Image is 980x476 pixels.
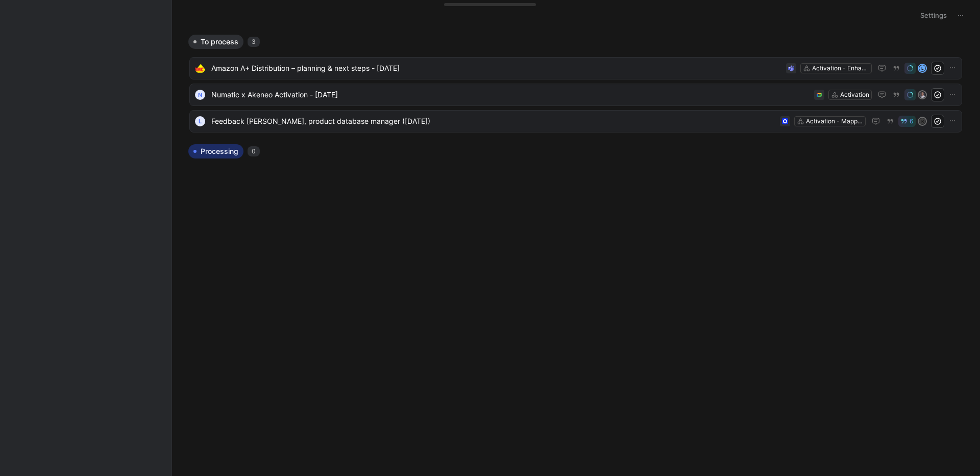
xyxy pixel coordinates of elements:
[189,84,962,106] a: NNumatic x Akeneo Activation - [DATE]Activationavatar
[919,118,926,125] div: R
[840,90,869,100] div: Activation
[211,62,782,74] span: Amazon A+ Distribution – planning & next steps - [DATE]
[812,63,869,73] div: Activation - Enhanced content
[919,91,926,98] img: avatar
[898,116,916,127] button: 6
[195,63,205,73] img: logo
[184,144,967,167] div: Processing0
[184,35,967,136] div: To process3
[195,116,205,126] div: L
[211,89,810,101] span: Numatic x Akeneo Activation - [DATE]
[248,37,260,47] div: 3
[806,116,863,126] div: Activation - Mapping & Transformation
[211,115,776,127] span: Feedback [PERSON_NAME], product database manager ([DATE])
[916,8,951,22] button: Settings
[201,37,238,47] span: To process
[910,118,914,124] span: 6
[919,65,926,72] div: L
[189,110,962,133] a: LFeedback [PERSON_NAME], product database manager ([DATE])Activation - Mapping & Transformation6R
[188,144,243,158] button: Processing
[188,35,243,49] button: To process
[189,57,962,80] a: logoAmazon A+ Distribution – planning & next steps - [DATE]Activation - Enhanced contentL
[201,146,238,156] span: Processing
[195,90,205,100] div: N
[248,146,260,156] div: 0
